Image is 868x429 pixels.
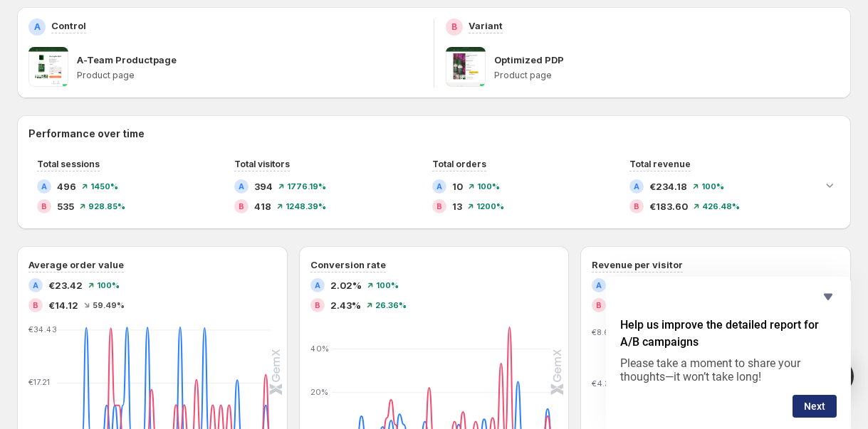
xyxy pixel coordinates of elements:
span: 2.43% [330,298,361,312]
p: Control [51,18,86,33]
span: 394 [254,179,273,194]
h2: A [34,21,41,33]
span: 496 [57,179,76,194]
h2: B [436,202,442,211]
p: Optimized PDP [494,53,564,67]
p: Product page [494,70,840,81]
h2: B [596,301,602,309]
span: 928.85% [88,202,125,211]
span: 10 [452,179,463,194]
text: €8.61 [592,327,612,337]
button: Hide survey [820,288,837,305]
text: 20% [310,387,328,397]
h2: Help us improve the detailed report for A/B campaigns [620,317,837,351]
h2: A [436,182,442,191]
span: Total sessions [37,159,100,169]
p: Variant [469,18,503,33]
h3: Conversion rate [310,258,386,272]
button: Next question [793,395,837,418]
h2: A [634,182,639,191]
span: 100% [97,281,120,290]
text: €34.43 [28,324,57,334]
h2: A [596,281,602,290]
span: Total visitors [234,159,290,169]
button: Expand chart [820,175,840,195]
h2: A [315,281,320,290]
h2: B [33,301,38,309]
h2: B [239,202,244,211]
span: 2.02% [330,278,362,292]
h2: B [315,301,320,309]
span: €14.12 [48,298,78,312]
h2: A [41,182,47,191]
span: 59.49% [93,301,125,309]
span: €23.42 [48,278,83,292]
p: A-Team Productpage [77,53,177,67]
span: 26.36% [375,301,407,309]
span: 418 [254,199,271,213]
span: €183.60 [649,199,688,213]
h3: Revenue per visitor [592,258,683,272]
span: 100% [477,182,500,191]
h2: A [33,281,38,290]
span: Total revenue [629,159,691,169]
img: A-Team Productpage [28,47,68,87]
h2: B [634,202,639,211]
p: Product page [77,70,422,81]
h2: Performance over time [28,127,840,141]
h2: B [41,202,47,211]
text: €17.21 [28,377,50,387]
text: 40% [310,344,329,354]
h2: A [239,182,244,191]
span: 1776.19% [287,182,326,191]
span: €234.18 [649,179,687,194]
span: 535 [57,199,74,213]
span: 13 [452,199,462,213]
div: Help us improve the detailed report for A/B campaigns [620,288,837,418]
span: 1200% [476,202,504,211]
span: 100% [376,281,399,290]
span: Total orders [432,159,486,169]
text: €4.30 [592,378,615,388]
p: Please take a moment to share your thoughts—it won’t take long! [620,356,837,383]
span: 1450% [90,182,118,191]
span: 100% [701,182,724,191]
h2: B [451,21,457,33]
span: 426.48% [702,202,740,211]
h3: Average order value [28,258,124,272]
img: Optimized PDP [446,47,486,87]
span: 1248.39% [286,202,326,211]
